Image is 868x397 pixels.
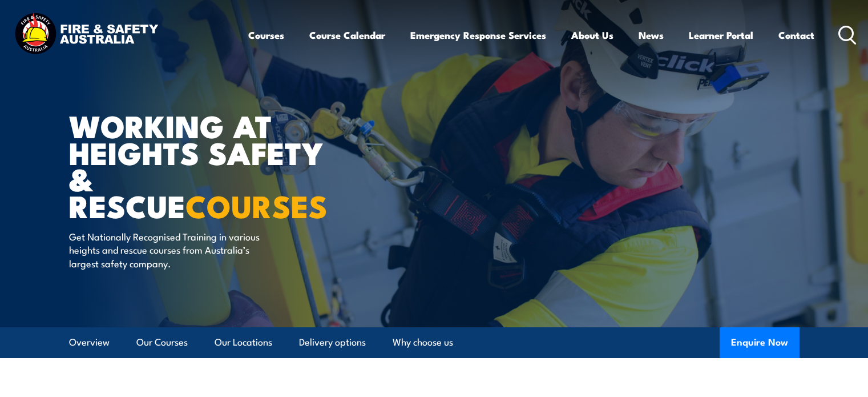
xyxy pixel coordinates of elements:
a: About Us [571,20,613,50]
a: Learner Portal [689,20,753,50]
a: Overview [69,327,110,358]
a: Delivery options [299,327,366,358]
button: Enquire Now [720,327,800,358]
p: Get Nationally Recognised Training in various heights and rescue courses from Australia’s largest... [69,230,277,270]
a: Why choose us [393,327,453,358]
a: Contact [778,20,814,50]
a: Our Locations [215,327,272,358]
a: Course Calendar [309,20,385,50]
strong: COURSES [185,181,328,228]
a: Courses [248,20,284,50]
a: Emergency Response Services [410,20,546,50]
a: News [639,20,664,50]
h1: WORKING AT HEIGHTS SAFETY & RESCUE [69,112,351,219]
a: Our Courses [136,327,188,358]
